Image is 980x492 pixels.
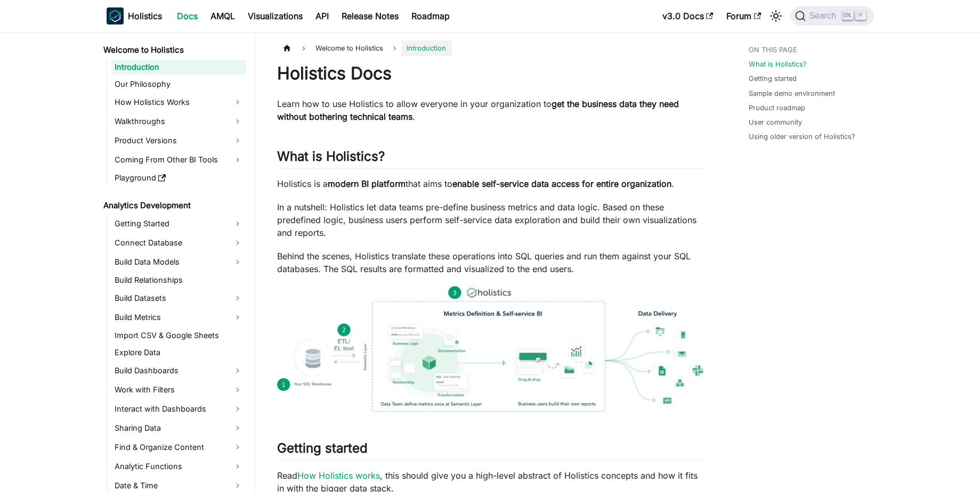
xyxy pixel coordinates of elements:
[749,117,802,127] a: User community
[720,7,767,24] a: Forum
[111,458,246,475] a: Analytic Functions
[309,7,335,24] a: API
[107,7,124,24] img: Holistics
[111,439,246,456] a: Find & Organize Content
[277,286,706,412] img: How Holistics fits in your Data Stack
[111,77,246,92] a: Our Philosophy
[111,345,246,360] a: Explore Data
[749,103,805,113] a: Product roadmap
[749,59,807,69] a: What is Holistics?
[656,7,720,24] a: v3.0 Docs
[111,151,246,168] a: Coming From Other BI Tools
[277,250,706,275] p: Behind the scenes, Holistics translate these operations into SQL queries and run them against you...
[277,40,706,56] nav: Breadcrumbs
[310,40,388,56] span: Welcome to Holistics
[791,6,873,26] button: Search (Ctrl+K)
[171,7,204,24] a: Docs
[111,253,246,270] a: Build Data Models
[128,10,162,22] b: Holistics
[335,7,405,24] a: Release Notes
[111,234,246,251] a: Connect Database
[111,290,246,307] a: Build Datasets
[111,273,246,288] a: Build Relationships
[107,7,162,24] a: HolisticsHolistics
[111,420,246,437] a: Sharing Data
[96,32,256,492] nav: Docs sidebar
[111,170,246,185] a: Playground
[241,7,309,24] a: Visualizations
[111,94,246,111] a: How Holistics Works
[111,309,246,326] a: Build Metrics
[767,7,784,24] button: Switch between dark and light mode (currently light mode)
[855,11,866,20] kbd: K
[277,440,706,461] h2: Getting started
[328,178,406,189] strong: modern BI platform
[111,113,246,130] a: Walkthroughs
[111,132,246,149] a: Product Versions
[405,7,456,24] a: Roadmap
[100,198,246,213] a: Analytics Development
[277,177,706,190] p: Holistics is a that aims to .
[277,149,706,169] h2: What is Holistics?
[111,60,246,75] a: Introduction
[111,362,246,379] a: Build Dashboards
[277,40,297,56] a: Home page
[806,11,843,21] span: Search
[297,470,380,481] a: How Holistics works
[100,43,246,58] a: Welcome to Holistics
[204,7,241,24] a: AMQL
[749,132,855,142] a: Using older version of Holistics?
[452,178,671,189] strong: enable self-service data access for entire organization
[111,381,246,398] a: Work with Filters
[277,201,706,239] p: In a nutshell: Holistics let data teams pre-define business metrics and data logic. Based on thes...
[749,73,797,84] a: Getting started
[277,97,706,123] p: Learn how to use Holistics to allow everyone in your organization to .
[111,328,246,343] a: Import CSV & Google Sheets
[111,400,246,417] a: Interact with Dashboards
[401,40,451,56] span: Introduction
[277,63,706,84] h1: Holistics Docs
[749,88,835,99] a: Sample demo environment
[111,215,246,232] a: Getting Started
